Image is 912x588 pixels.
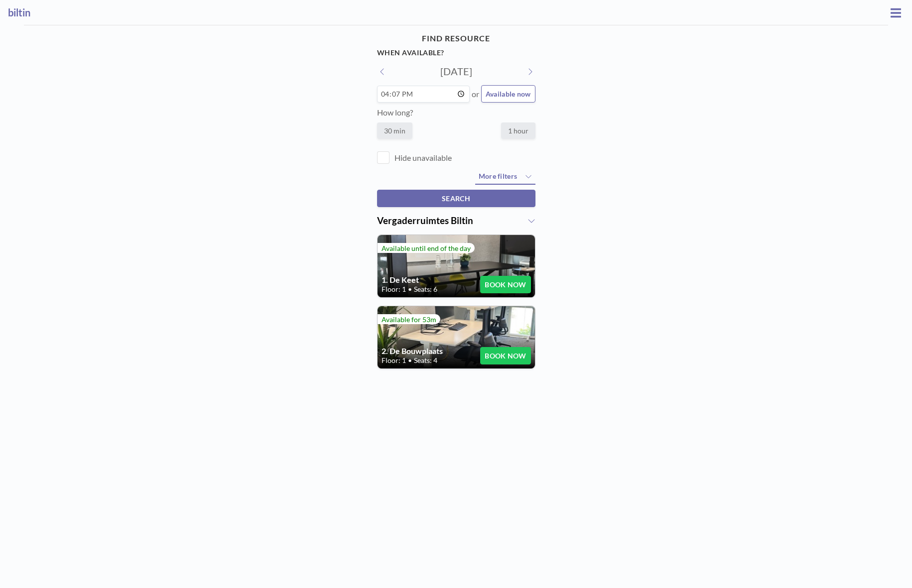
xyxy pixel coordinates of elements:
[481,85,535,103] button: Available now
[8,6,888,19] h3: biltin
[382,244,471,252] span: Available until end of the day
[377,215,473,226] span: Vergaderruimtes Biltin
[377,29,535,47] h4: FIND RESOURCE
[501,122,535,139] label: 1 hour
[377,108,413,117] label: How long?
[382,346,481,356] h4: 2. De Bouwplaats
[480,347,530,364] button: BOOK NOW
[414,285,437,294] span: Seats: 6
[382,275,481,285] h4: 1. De Keet
[486,90,531,98] span: Available now
[475,169,535,185] button: More filters
[408,356,412,365] span: •
[377,190,535,207] button: SEARCH
[382,285,406,294] span: Floor: 1
[472,89,479,99] span: or
[382,356,406,365] span: Floor: 1
[480,276,530,293] button: BOOK NOW
[394,153,452,163] label: Hide unavailable
[382,315,436,324] span: Available for 53m
[377,122,412,139] label: 30 min
[479,172,517,180] span: More filters
[408,285,412,294] span: •
[442,194,470,203] span: SEARCH
[414,356,437,365] span: Seats: 4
